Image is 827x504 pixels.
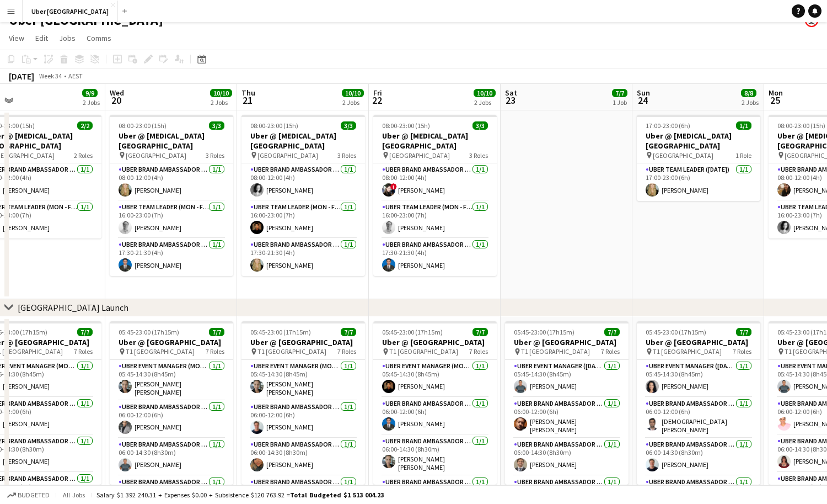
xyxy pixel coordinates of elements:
[767,94,783,107] span: 25
[373,360,497,397] app-card-role: UBER Event Manager (Mon - Fri)1/105:45-14:30 (8h45m)[PERSON_NAME]
[382,121,430,130] span: 08:00-23:00 (15h)
[390,183,397,190] span: !
[241,88,255,98] span: Thu
[373,163,497,201] app-card-role: UBER Brand Ambassador ([PERSON_NAME])1/108:00-12:00 (4h)![PERSON_NAME]
[36,72,64,80] span: Week 34
[82,89,98,97] span: 9/9
[87,33,111,43] span: Comms
[505,321,629,485] app-job-card: 05:45-23:00 (17h15m)7/7Uber @ [GEOGRAPHIC_DATA] T1 [GEOGRAPHIC_DATA]7 RolesUBER Event Manager ([D...
[241,321,365,485] app-job-card: 05:45-23:00 (17h15m)7/7Uber @ [GEOGRAPHIC_DATA] T1 [GEOGRAPHIC_DATA]7 RolesUBER Event Manager (Mo...
[653,347,722,356] span: T1 [GEOGRAPHIC_DATA]
[373,397,497,435] app-card-role: UBER Brand Ambassador ([PERSON_NAME])1/106:00-12:00 (6h)[PERSON_NAME]
[646,121,690,130] span: 17:00-23:00 (6h)
[503,94,517,107] span: 23
[637,163,760,201] app-card-role: Uber Team Leader ([DATE])1/117:00-23:00 (6h)[PERSON_NAME]
[241,115,365,276] div: 08:00-23:00 (15h)3/3Uber @ [MEDICAL_DATA][GEOGRAPHIC_DATA] [GEOGRAPHIC_DATA]3 RolesUBER Brand Amb...
[505,360,629,397] app-card-role: UBER Event Manager ([DATE])1/105:45-14:30 (8h45m)[PERSON_NAME]
[637,337,760,347] h3: Uber @ [GEOGRAPHIC_DATA]
[77,328,93,336] span: 7/7
[110,131,233,151] h3: Uber @ [MEDICAL_DATA][GEOGRAPHIC_DATA]
[382,328,443,336] span: 05:45-23:00 (17h15m)
[108,94,124,107] span: 20
[373,88,382,98] span: Fri
[250,121,298,130] span: 08:00-23:00 (15h)
[290,491,384,499] span: Total Budgeted $1 513 004.23
[211,98,232,107] div: 2 Jobs
[206,347,224,356] span: 7 Roles
[469,347,488,356] span: 7 Roles
[206,151,224,160] span: 3 Roles
[472,121,488,130] span: 3/3
[373,201,497,238] app-card-role: Uber Team Leader (Mon - Fri)1/116:00-23:00 (7h)[PERSON_NAME]
[337,347,356,356] span: 7 Roles
[736,328,751,336] span: 7/7
[521,347,590,356] span: T1 [GEOGRAPHIC_DATA]
[733,347,751,356] span: 7 Roles
[736,121,751,130] span: 1/1
[110,115,233,276] div: 08:00-23:00 (15h)3/3Uber @ [MEDICAL_DATA][GEOGRAPHIC_DATA] [GEOGRAPHIC_DATA]3 RolesUBER Brand Amb...
[777,121,825,130] span: 08:00-23:00 (15h)
[372,94,382,107] span: 22
[210,89,232,97] span: 10/10
[110,321,233,485] app-job-card: 05:45-23:00 (17h15m)7/7Uber @ [GEOGRAPHIC_DATA] T1 [GEOGRAPHIC_DATA]7 RolesUBER Event Manager (Mo...
[119,121,167,130] span: 08:00-23:00 (15h)
[18,302,128,313] div: [GEOGRAPHIC_DATA] Launch
[769,88,783,98] span: Mon
[342,89,364,97] span: 10/10
[341,328,356,336] span: 7/7
[505,438,629,476] app-card-role: UBER Brand Ambassador ([DATE])1/106:00-14:30 (8h30m)[PERSON_NAME]
[241,401,365,438] app-card-role: UBER Brand Ambassador ([PERSON_NAME])1/106:00-12:00 (6h)[PERSON_NAME]
[241,163,365,201] app-card-role: UBER Brand Ambassador ([PERSON_NAME])1/108:00-12:00 (4h)[PERSON_NAME]
[74,151,93,160] span: 2 Roles
[637,115,760,201] div: 17:00-23:00 (6h)1/1Uber @ [MEDICAL_DATA][GEOGRAPHIC_DATA] [GEOGRAPHIC_DATA]1 RoleUber Team Leader...
[110,238,233,276] app-card-role: UBER Brand Ambassador ([PERSON_NAME])1/117:30-21:30 (4h)[PERSON_NAME]
[735,151,751,160] span: 1 Role
[373,337,497,347] h3: Uber @ [GEOGRAPHIC_DATA]
[110,163,233,201] app-card-role: UBER Brand Ambassador ([PERSON_NAME])1/108:00-12:00 (4h)[PERSON_NAME]
[23,1,118,22] button: Uber [GEOGRAPHIC_DATA]
[637,360,760,397] app-card-role: UBER Event Manager ([DATE])1/105:45-14:30 (8h45m)[PERSON_NAME]
[96,491,384,499] div: Salary $1 392 240.31 + Expenses $0.00 + Subsistence $120 763.92 =
[61,491,87,499] span: All jobs
[474,98,495,107] div: 2 Jobs
[341,121,356,130] span: 3/3
[653,151,713,160] span: [GEOGRAPHIC_DATA]
[241,238,365,276] app-card-role: UBER Brand Ambassador ([PERSON_NAME])1/117:30-21:30 (4h)[PERSON_NAME]
[601,347,620,356] span: 7 Roles
[373,131,497,151] h3: Uber @ [MEDICAL_DATA][GEOGRAPHIC_DATA]
[209,121,224,130] span: 3/3
[637,397,760,438] app-card-role: UBER Brand Ambassador ([DATE])1/106:00-12:00 (6h)[DEMOGRAPHIC_DATA][PERSON_NAME]
[240,94,255,107] span: 21
[35,33,48,43] span: Edit
[505,88,517,98] span: Sat
[68,72,83,80] div: AEST
[389,151,450,160] span: [GEOGRAPHIC_DATA]
[126,151,186,160] span: [GEOGRAPHIC_DATA]
[241,131,365,151] h3: Uber @ [MEDICAL_DATA][GEOGRAPHIC_DATA]
[82,31,116,45] a: Comms
[110,88,124,98] span: Wed
[637,88,650,98] span: Sun
[250,328,311,336] span: 05:45-23:00 (17h15m)
[741,89,756,97] span: 8/8
[514,328,574,336] span: 05:45-23:00 (17h15m)
[646,328,706,336] span: 05:45-23:00 (17h15m)
[637,321,760,485] app-job-card: 05:45-23:00 (17h15m)7/7Uber @ [GEOGRAPHIC_DATA] T1 [GEOGRAPHIC_DATA]7 RolesUBER Event Manager ([D...
[4,31,29,45] a: View
[83,98,100,107] div: 2 Jobs
[742,98,759,107] div: 2 Jobs
[77,121,93,130] span: 2/2
[110,401,233,438] app-card-role: UBER Brand Ambassador ([PERSON_NAME])1/106:00-12:00 (6h)[PERSON_NAME]
[55,31,80,45] a: Jobs
[373,435,497,476] app-card-role: UBER Brand Ambassador ([PERSON_NAME])1/106:00-14:30 (8h30m)[PERSON_NAME] [PERSON_NAME]
[126,347,195,356] span: T1 [GEOGRAPHIC_DATA]
[373,115,497,276] app-job-card: 08:00-23:00 (15h)3/3Uber @ [MEDICAL_DATA][GEOGRAPHIC_DATA] [GEOGRAPHIC_DATA]3 RolesUBER Brand Amb...
[505,397,629,438] app-card-role: UBER Brand Ambassador ([DATE])1/106:00-12:00 (6h)[PERSON_NAME] [PERSON_NAME]
[241,438,365,476] app-card-role: UBER Brand Ambassador ([PERSON_NAME])1/106:00-14:30 (8h30m)[PERSON_NAME]
[9,33,24,43] span: View
[241,337,365,347] h3: Uber @ [GEOGRAPHIC_DATA]
[373,321,497,485] app-job-card: 05:45-23:00 (17h15m)7/7Uber @ [GEOGRAPHIC_DATA] T1 [GEOGRAPHIC_DATA]7 RolesUBER Event Manager (Mo...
